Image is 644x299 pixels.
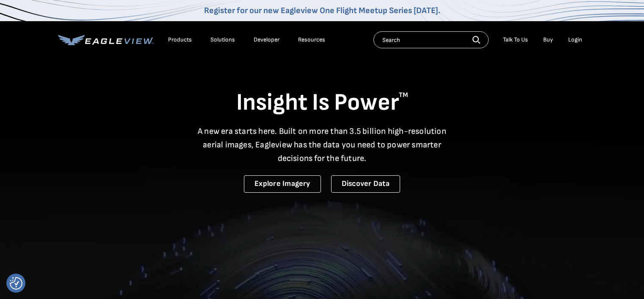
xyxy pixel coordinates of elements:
[58,88,586,118] h1: Insight Is Power
[503,36,528,44] div: Talk To Us
[168,36,192,44] div: Products
[399,91,408,99] sup: TM
[204,6,440,16] a: Register for our new Eagleview One Flight Meetup Series [DATE].
[568,36,582,44] div: Login
[210,36,235,44] div: Solutions
[244,175,321,193] a: Explore Imagery
[10,277,22,290] img: Revisit consent button
[331,175,400,193] a: Discover Data
[193,125,452,165] p: A new era starts here. Built on more than 3.5 billion high-resolution aerial images, Eagleview ha...
[10,277,22,290] button: Consent Preferences
[543,36,553,44] a: Buy
[373,31,489,48] input: Search
[298,36,325,44] div: Resources
[254,36,279,44] a: Developer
